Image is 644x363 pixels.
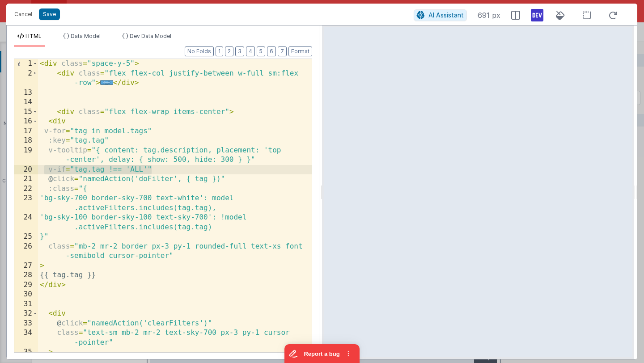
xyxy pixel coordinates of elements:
div: 24 [14,213,38,232]
div: 25 [14,232,38,242]
div: 23 [14,194,38,213]
div: 32 [14,309,38,319]
span: AI Assistant [428,11,464,19]
div: 18 [14,136,38,146]
button: 1 [216,46,223,56]
div: 22 [14,184,38,194]
button: 3 [235,46,244,56]
div: 19 [14,146,38,165]
button: 5 [257,46,265,56]
span: HTML [25,33,42,39]
button: 7 [278,46,287,56]
div: 27 [14,261,38,271]
div: 28 [14,270,38,280]
iframe: Marker.io feedback button [284,344,360,363]
button: Format [288,46,312,56]
div: 17 [14,127,38,136]
div: 15 [14,107,38,117]
div: 1 [14,59,38,69]
button: AI Assistant [414,9,467,21]
span: Data Model [71,33,101,39]
div: 26 [14,242,38,261]
button: 4 [246,46,255,56]
div: 16 [14,117,38,127]
div: 2 [14,69,38,88]
span: ... [100,80,113,85]
div: 13 [14,88,38,98]
button: Save [39,8,60,20]
button: 6 [267,46,276,56]
div: 20 [14,165,38,175]
div: 29 [14,280,38,290]
div: 21 [14,174,38,184]
div: 33 [14,319,38,329]
div: 31 [14,300,38,309]
div: 34 [14,328,38,347]
div: 14 [14,97,38,107]
div: 30 [14,290,38,300]
span: 691 px [478,10,500,21]
span: Dev Data Model [130,33,171,39]
div: 35 [14,347,38,357]
button: No Folds [185,46,214,56]
button: Cancel [10,8,37,21]
button: 2 [225,46,233,56]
